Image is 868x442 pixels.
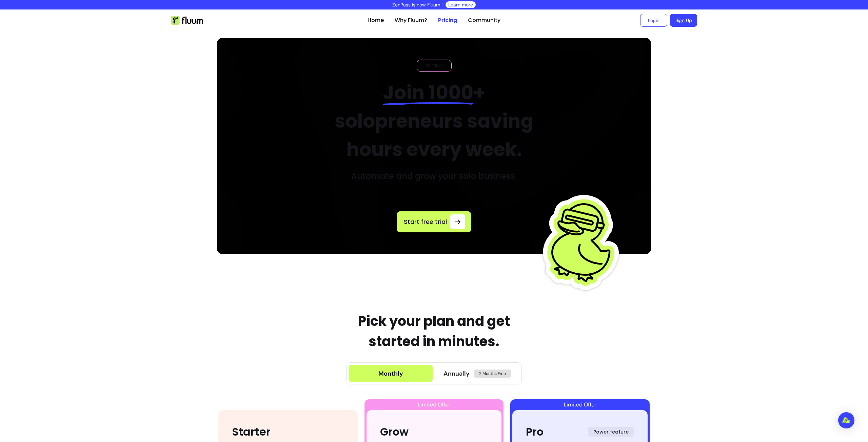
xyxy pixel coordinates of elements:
a: Learn more [448,1,473,8]
div: Starter [232,424,271,440]
a: Sign Up [670,14,697,27]
div: Limited Offer [367,399,502,410]
div: Pro [526,424,544,440]
a: Start free trial [397,211,471,232]
div: Grow [380,424,409,440]
span: Power feature [588,427,634,437]
span: Start free trial [403,217,448,227]
p: ZenPass is now Fluum ! [392,1,443,8]
span: 2 Months Free [474,370,511,378]
img: Fluum Logo [171,16,203,25]
h2: + solopreneurs saving hours every week. [319,79,549,164]
div: Monthly [378,369,403,378]
img: Fluum Duck sticker [541,183,626,301]
div: Open Intercom Messenger [838,412,854,428]
span: Annually [443,369,470,378]
div: Limited Offer [512,399,648,410]
a: Login [640,14,667,27]
span: Join 1000 [383,79,473,106]
a: Home [368,16,384,24]
a: Community [468,16,500,24]
span: PRICING [422,62,446,69]
a: Pricing [438,16,457,24]
h3: Automate and grow your solo business. [351,171,517,182]
a: Why Fluum? [395,16,427,24]
h2: Pick your plan and get started in minutes. [339,311,529,352]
